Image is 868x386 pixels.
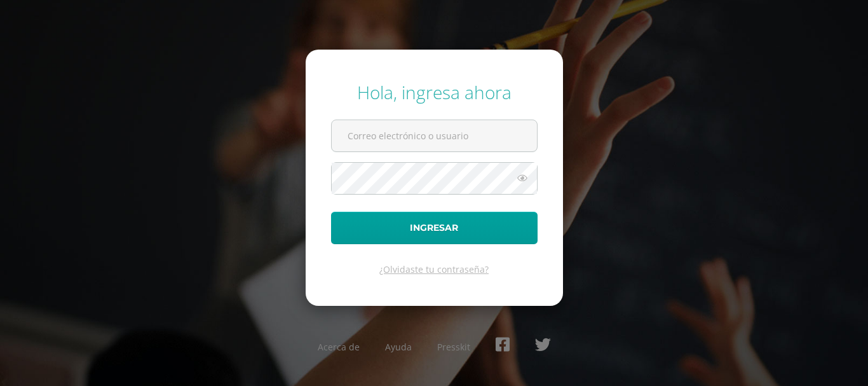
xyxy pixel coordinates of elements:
[318,341,360,353] a: Acerca de
[331,212,538,244] button: Ingresar
[385,341,412,353] a: Ayuda
[437,341,470,353] a: Presskit
[379,263,489,275] a: ¿Olvidaste tu contraseña?
[332,120,537,151] input: Correo electrónico o usuario
[331,80,538,104] div: Hola, ingresa ahora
